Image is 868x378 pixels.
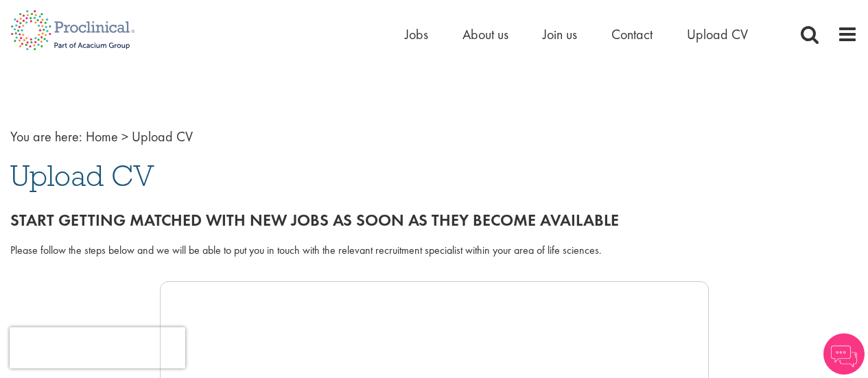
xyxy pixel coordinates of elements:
[405,25,428,43] a: Jobs
[10,128,82,145] span: You are here:
[611,25,653,43] a: Contact
[132,128,193,145] span: Upload CV
[687,25,748,43] a: Upload CV
[121,128,128,145] span: >
[823,333,865,375] img: Chatbot
[10,243,858,259] div: Please follow the steps below and we will be able to put you in touch with the relevant recruitme...
[10,157,154,194] span: Upload CV
[10,327,185,368] iframe: reCAPTCHA
[462,25,508,43] a: About us
[10,211,858,229] h2: Start getting matched with new jobs as soon as they become available
[543,25,577,43] a: Join us
[86,128,118,145] a: breadcrumb link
